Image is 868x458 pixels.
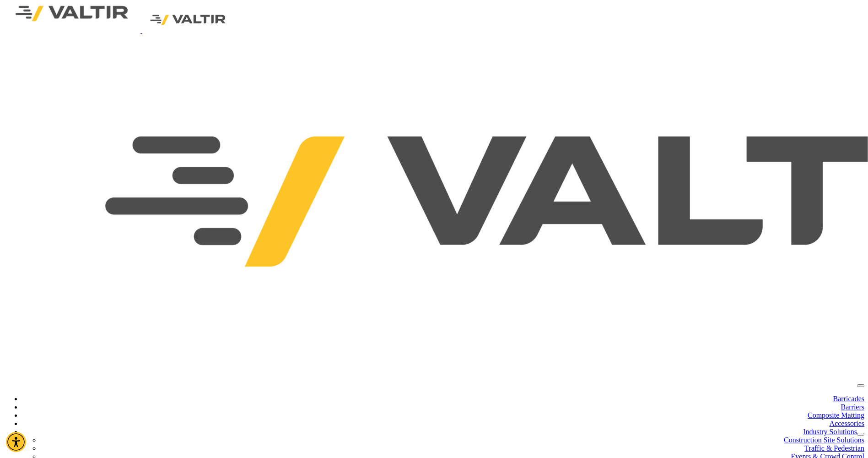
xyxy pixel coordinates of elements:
[857,433,864,436] button: dropdown toggle
[803,428,857,436] a: Industry Solutions
[833,395,864,403] a: Barricades
[6,432,26,452] div: Accessibility Menu
[142,7,234,33] img: Valtir Rentals
[804,444,864,452] a: Traffic & Pedestrian
[841,403,864,411] a: Barriers
[784,436,864,444] a: Construction Site Solutions
[857,384,864,387] button: menu toggle
[808,411,864,419] a: Composite Matting
[830,420,864,427] a: Accessories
